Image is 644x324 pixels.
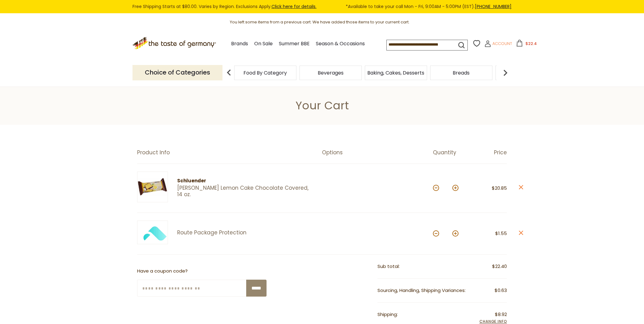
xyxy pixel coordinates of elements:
[492,41,512,47] span: Account
[322,149,433,156] div: Options
[453,71,470,75] a: Breads
[137,172,168,202] img: Schluender Lemon Cake Chocolate Covered
[377,311,398,318] span: Shipping:
[19,99,625,112] h1: Your Cart
[377,287,466,294] span: Sourcing, Handling, Shipping Variances:
[492,185,507,191] span: $20.85
[475,3,512,10] a: [PHONE_NUMBER]
[271,3,316,10] a: Click here for details.
[177,185,311,198] a: [PERSON_NAME] Lemon Cake Chocolate Covered, 14 oz.
[254,40,273,48] a: On Sale
[499,67,512,79] img: next arrow
[495,287,507,294] span: $0.63
[377,263,400,269] span: Sub total:
[525,41,537,47] span: $22.4
[492,263,507,270] span: $22.40
[367,71,424,75] a: Baking, Cakes, Desserts
[132,65,222,80] p: Choice of Categories
[346,3,512,10] span: *Available to take your call Mon - Fri, 9:00AM - 5:00PM (EST).
[495,311,507,318] span: $8.92
[484,40,512,49] a: Account
[318,71,344,75] a: Beverages
[231,40,248,48] a: Brands
[495,230,507,237] span: $1.55
[177,229,311,236] a: Route Package Protection
[137,221,168,244] img: Green Package Protection
[132,3,512,10] div: Free Shipping Starts at $80.00. Varies by Region. Exclusions Apply.
[470,149,507,156] div: Price
[279,40,310,48] a: Summer BBE
[137,149,322,156] div: Product Info
[243,71,287,75] a: Food By Category
[223,67,235,79] img: previous arrow
[177,177,311,185] div: Schluender
[513,40,540,49] button: $22.4
[137,267,267,275] p: Have a coupon code?
[433,149,470,156] div: Quantity
[316,40,365,48] a: Season & Occasions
